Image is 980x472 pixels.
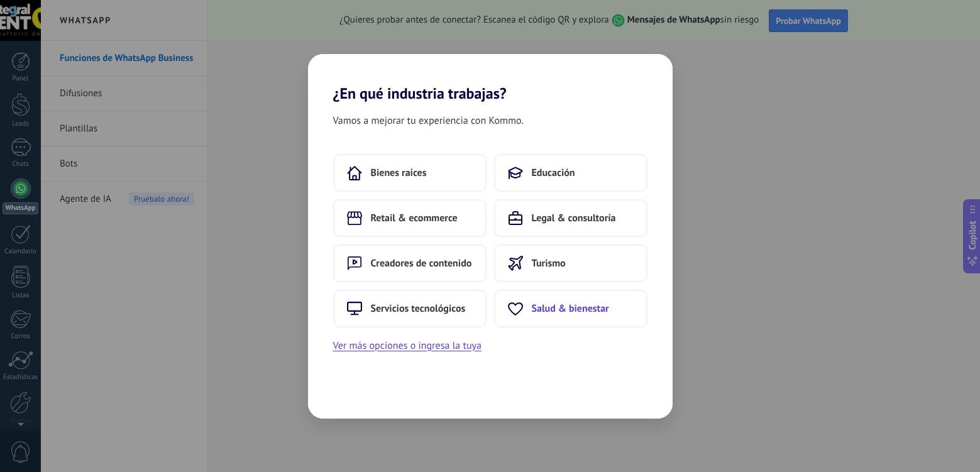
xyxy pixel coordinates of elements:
span: Vamos a mejorar tu experiencia con Kommo. [333,113,524,129]
span: Retail & ecommerce [371,212,458,224]
button: Servicios tecnológicos [333,290,487,327]
span: Servicios tecnológicos [371,302,466,315]
button: Salud & bienestar [494,290,647,327]
button: Retail & ecommerce [333,199,487,237]
button: Turismo [494,244,647,282]
button: Creadores de contenido [333,244,487,282]
button: Legal & consultoría [494,199,647,237]
h2: ¿En qué industria trabajas? [308,54,673,102]
span: Legal & consultoría [532,212,616,224]
span: Salud & bienestar [532,302,609,315]
button: Bienes raíces [333,154,487,192]
button: Ver más opciones o ingresa la tuya [333,338,482,354]
span: Bienes raíces [371,167,427,179]
button: Educación [494,154,647,192]
span: Creadores de contenido [371,257,472,270]
span: Turismo [532,257,566,270]
span: Educación [532,167,575,179]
